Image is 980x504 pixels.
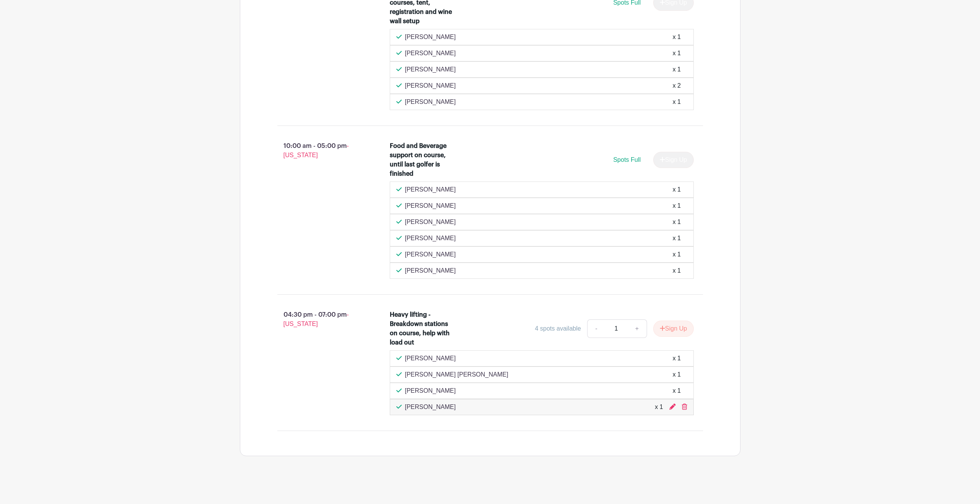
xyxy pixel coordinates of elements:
p: [PERSON_NAME] [405,49,456,58]
div: x 1 [673,49,681,58]
p: [PERSON_NAME] [405,266,456,275]
p: 04:30 pm - 07:00 pm [265,307,378,332]
div: x 1 [673,65,681,74]
div: x 1 [673,386,681,395]
p: [PERSON_NAME] [405,386,456,395]
p: [PERSON_NAME] [405,234,456,243]
p: [PERSON_NAME] [405,65,456,74]
div: Food and Beverage support on course, until last golfer is finished [390,141,457,178]
a: - [587,319,605,338]
div: x 1 [673,250,681,259]
p: [PERSON_NAME] [405,402,456,412]
div: x 1 [673,97,681,107]
p: [PERSON_NAME] [405,250,456,259]
div: x 1 [673,217,681,227]
div: x 1 [673,370,681,379]
p: [PERSON_NAME] [405,201,456,210]
p: [PERSON_NAME] [405,217,456,227]
p: [PERSON_NAME] [405,354,456,363]
p: [PERSON_NAME] [405,185,456,194]
div: x 1 [673,201,681,210]
span: Spots Full [613,156,640,163]
p: [PERSON_NAME] [405,81,456,90]
a: + [627,319,647,338]
div: x 2 [673,81,681,90]
button: Sign Up [653,321,694,337]
p: [PERSON_NAME] [405,97,456,107]
div: x 1 [673,234,681,243]
div: x 1 [673,354,681,363]
div: x 1 [655,402,663,412]
div: 4 spots available [535,324,581,333]
div: x 1 [673,266,681,275]
p: [PERSON_NAME] [405,32,456,42]
div: x 1 [673,32,681,42]
div: Heavy lifting - Breakdown stations on course, help with load out [390,310,457,347]
p: 10:00 am - 05:00 pm [265,138,378,163]
p: [PERSON_NAME] [PERSON_NAME] [405,370,508,379]
div: x 1 [673,185,681,194]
